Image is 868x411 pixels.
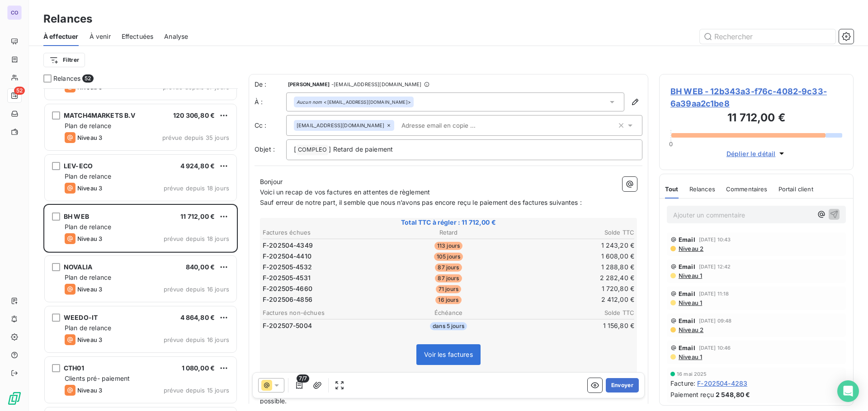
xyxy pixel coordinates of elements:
h3: 11 712,00 € [670,110,842,128]
span: 87 jours [435,263,462,272]
span: Email [679,344,695,351]
span: Niveau 3 [77,387,102,394]
span: Email [679,290,695,297]
span: À effectuer [43,32,79,41]
span: Sauf erreur de notre part, il semble que nous n’avons pas encore reçu le paiement des factures su... [260,199,582,206]
span: Niveau 3 [77,286,102,293]
input: Rechercher [700,29,835,44]
span: [PERSON_NAME] [288,82,330,87]
span: Bonjour [260,178,283,185]
span: [DATE] 10:46 [699,345,731,351]
span: Niveau 1 [678,353,702,360]
span: 7/7 [297,374,309,383]
span: F-202504-4410 [263,252,311,261]
span: Niveau 2 [678,245,703,252]
span: Email [679,317,695,324]
a: 52 [7,88,21,103]
span: Plan de relance [65,223,111,231]
span: Email [679,236,695,243]
span: 11 712,00 € [180,212,215,220]
span: F-202504-4349 [263,241,313,250]
span: 4 924,80 € [180,162,215,170]
span: dans 5 jours [430,322,467,330]
span: Niveau 3 [77,185,102,192]
span: Relances [689,185,715,193]
span: BH WEB - 12b343a3-f76c-4082-9c33-6a39aa2c1be8 [670,85,842,110]
span: F-202506-4856 [263,295,312,304]
span: prévue depuis 35 jours [162,134,229,141]
td: 1 288,80 € [511,262,635,272]
th: Factures non-échues [262,308,386,318]
span: Facture : [670,379,695,388]
span: MATCH4MARKETS B.V [64,111,136,119]
span: Commentaires [726,185,768,193]
img: Logo LeanPay [7,391,22,406]
div: grid [43,88,238,411]
span: [ [294,145,296,153]
span: Paiement reçu [670,390,714,399]
span: prévue depuis 18 jours [164,235,229,242]
span: COMPLEO [297,145,328,155]
span: Relances [53,74,80,83]
button: Envoyer [606,378,639,393]
em: Aucun nom [297,99,322,105]
span: Plan de relance [65,273,111,281]
span: Niveau 1 [678,299,702,306]
td: F-202507-5004 [262,321,386,331]
span: F-202504-4283 [697,379,747,388]
span: 71 jours [436,285,461,293]
label: Cc : [255,121,286,130]
span: [DATE] 12:42 [699,264,731,269]
span: Niveau 3 [77,134,102,141]
span: 840,00 € [186,263,215,271]
span: Plan de relance [65,172,111,180]
span: Niveau 3 [77,235,102,242]
span: Niveau 1 [678,272,702,279]
span: Tout [665,185,679,193]
span: Effectuées [122,32,154,41]
span: F-202505-4532 [263,263,312,272]
span: 16 mai 2025 [677,371,707,377]
span: 52 [14,87,25,95]
span: NOVALIA [64,263,92,271]
span: Portail client [778,185,813,193]
span: WEEDO-IT [64,314,98,321]
span: Voir les factures [424,351,473,358]
span: 113 jours [434,242,462,250]
span: [DATE] 09:48 [699,318,732,323]
span: Voici un recap de vos factures en attentes de règlement [260,188,430,196]
button: Filtrer [43,53,85,67]
h3: Relances [43,11,92,27]
td: 1 608,00 € [511,251,635,261]
span: Clients pré- paiement [65,374,130,382]
span: Total TTC à régler : 11 712,00 € [261,218,636,227]
th: Solde TTC [511,308,635,318]
span: 52 [82,74,93,83]
span: ] Retard de paiement [329,145,393,153]
td: 2 412,00 € [511,295,635,305]
th: Retard [387,228,510,237]
div: Open Intercom Messenger [837,380,859,402]
input: Adresse email en copie ... [398,119,502,132]
span: F-202505-4660 [263,284,312,293]
span: CTH01 [64,364,84,372]
span: Déplier le détail [726,149,776,158]
th: Solde TTC [511,228,635,237]
span: De : [255,80,286,89]
span: 120 306,80 € [173,111,215,119]
button: Déplier le détail [724,148,789,159]
span: prévue depuis 16 jours [164,336,229,343]
label: À : [255,97,286,106]
span: 87 jours [435,274,462,282]
span: BH WEB [64,212,89,220]
span: À venir [90,32,111,41]
span: 2 548,80 € [716,390,750,399]
span: prévue depuis 15 jours [164,387,229,394]
th: Échéance [387,308,510,318]
span: Objet : [255,145,275,153]
span: prévue depuis 18 jours [164,185,229,192]
div: CO [7,5,22,20]
div: <[EMAIL_ADDRESS][DOMAIN_NAME]> [297,99,411,105]
td: 2 282,40 € [511,273,635,283]
span: LEV-ECO [64,162,93,170]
